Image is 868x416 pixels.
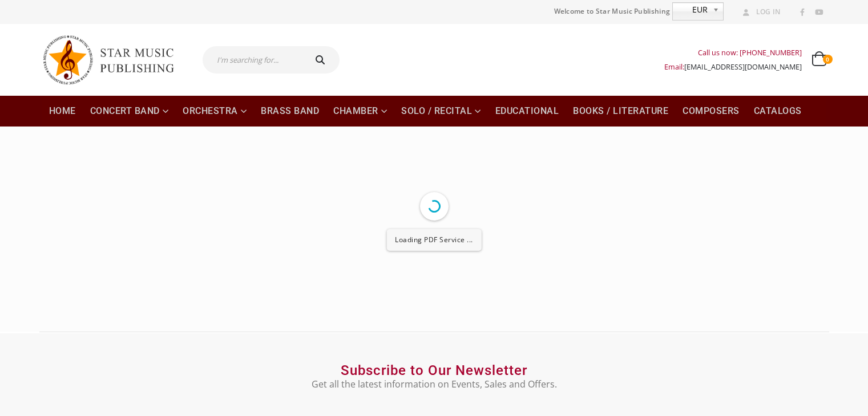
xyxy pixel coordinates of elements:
a: Brass Band [254,96,326,127]
button: Search [304,46,340,74]
p: Get all the latest information on Events, Sales and Offers. [243,377,626,391]
div: Email: [664,60,802,74]
input: I'm searching for... [203,46,304,74]
a: Composers [676,96,746,127]
a: Educational [488,96,566,127]
span: EUR [673,3,708,17]
a: Facebook [795,5,810,20]
a: Chamber [326,96,394,127]
a: Log In [738,5,781,19]
a: [EMAIL_ADDRESS][DOMAIN_NAME] [684,62,802,72]
a: Orchestra [176,96,253,127]
h2: Subscribe to Our Newsletter [243,362,626,379]
a: Books / Literature [566,96,675,127]
a: Concert Band [83,96,176,127]
a: Home [42,96,83,127]
a: Youtube [812,5,826,20]
img: Star Music Publishing [42,30,185,90]
span: 0 [823,55,832,64]
a: Solo / Recital [394,96,488,127]
div: Call us now: [PHONE_NUMBER] [664,46,802,60]
span: Welcome to Star Music Publishing [554,3,671,20]
a: Catalogs [747,96,809,127]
